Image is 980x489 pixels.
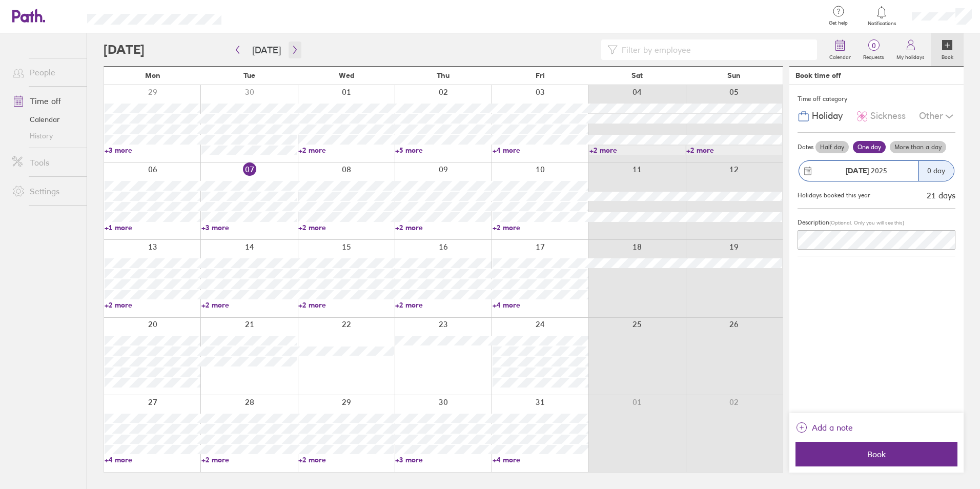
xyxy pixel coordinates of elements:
span: Sun [727,71,741,79]
label: Requests [857,51,890,60]
a: +3 more [201,223,297,232]
div: 21 days [927,191,955,200]
input: Filter by employee [618,40,811,59]
a: Settings [4,181,87,201]
a: +2 more [201,455,297,464]
span: Thu [437,71,450,79]
a: +2 more [589,146,685,155]
a: Calendar [4,111,87,128]
button: [DATE] 20250 day [798,155,955,187]
label: One day [853,141,886,153]
a: +5 more [395,146,491,155]
button: Add a note [795,419,853,436]
a: +2 more [298,146,394,155]
span: Description [798,218,829,226]
span: Add a note [812,419,853,436]
span: 0 [857,42,890,50]
span: Mon [145,71,160,79]
a: Tools [4,152,87,173]
a: +3 more [395,455,491,464]
span: Fri [536,71,545,79]
a: +4 more [493,455,588,464]
span: Wed [339,71,354,79]
span: Sickness [870,111,906,121]
span: Get help [822,20,855,26]
span: Tue [243,71,255,79]
a: Notifications [865,5,899,27]
a: +2 more [493,223,588,232]
label: More than a day [890,141,946,153]
strong: [DATE] [846,166,869,175]
a: +2 more [298,223,394,232]
a: +4 more [493,300,588,310]
span: 2025 [846,167,887,175]
span: (Optional. Only you will see this) [829,219,904,226]
a: +2 more [395,223,491,232]
span: Dates [798,144,813,151]
span: Notifications [865,21,899,27]
a: Calendar [823,33,857,66]
span: Holiday [812,111,843,121]
button: [DATE] [244,42,289,58]
a: +2 more [395,300,491,310]
a: Time off [4,91,87,111]
a: +2 more [201,300,297,310]
div: Other [919,107,955,126]
div: 0 day [918,161,954,181]
label: Calendar [823,51,857,60]
label: Book [935,51,959,60]
div: Time off category [798,91,955,107]
a: +1 more [105,223,200,232]
a: +2 more [298,455,394,464]
a: +2 more [686,146,782,155]
a: +3 more [105,146,200,155]
div: Book time off [795,71,841,79]
label: Half day [815,141,849,153]
span: Book [803,450,950,459]
a: +2 more [105,300,200,310]
label: My holidays [890,51,931,60]
div: Holidays booked this year [798,192,870,199]
a: People [4,62,87,83]
a: +4 more [105,455,200,464]
span: Sat [631,71,643,79]
button: Book [795,442,957,466]
a: History [4,128,87,144]
a: +4 more [493,146,588,155]
a: My holidays [890,33,931,66]
a: Book [931,33,964,66]
a: +2 more [298,300,394,310]
a: 0Requests [857,33,890,66]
